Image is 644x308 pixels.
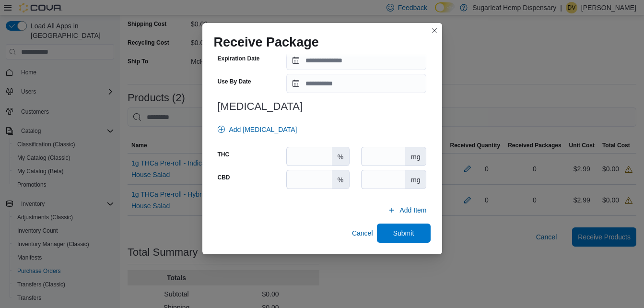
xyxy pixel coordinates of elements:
div: mg [405,170,426,189]
span: Add [MEDICAL_DATA] [229,125,297,134]
div: mg [405,147,426,166]
label: Use By Date [218,78,251,85]
span: Submit [393,228,414,238]
button: Closes this modal window [429,25,440,36]
h3: [MEDICAL_DATA] [218,101,427,112]
div: % [332,147,349,166]
button: Add [MEDICAL_DATA] [214,120,301,139]
h1: Receive Package [214,35,319,50]
button: Add Item [384,201,430,220]
label: Expiration Date [218,55,260,62]
span: Add Item [399,205,426,215]
button: Cancel [348,224,377,243]
span: Cancel [352,228,373,238]
button: Submit [377,224,431,243]
label: CBD [218,174,230,181]
input: Press the down key to open a popover containing a calendar. [286,74,426,93]
div: % [332,170,349,189]
input: Press the down key to open a popover containing a calendar. [286,51,426,70]
label: THC [218,151,230,158]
